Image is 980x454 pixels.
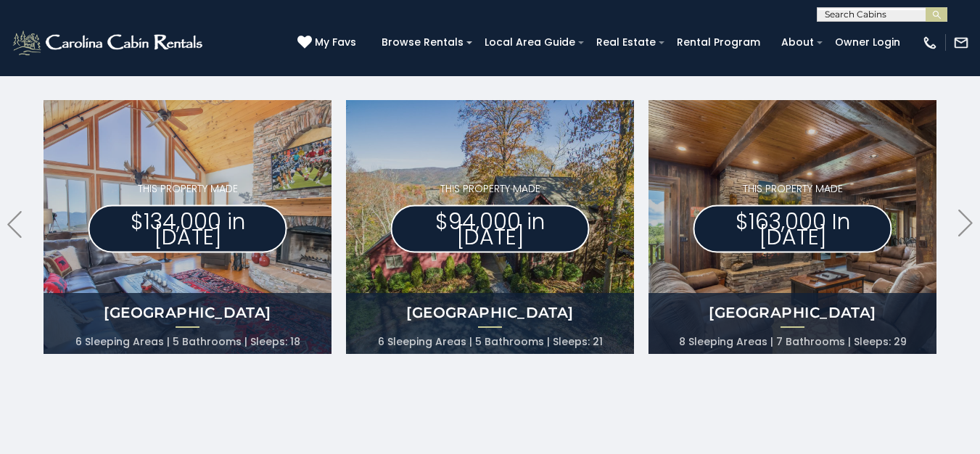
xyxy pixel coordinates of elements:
p: $163,000 In [DATE] [693,205,892,253]
p: THIS PROPERTY MADE [391,181,590,197]
img: White-1-2.png [11,28,207,57]
h4: [GEOGRAPHIC_DATA] [648,302,936,323]
li: Sleeps: 21 [553,331,603,352]
h4: [GEOGRAPHIC_DATA] [346,302,634,323]
a: Local Area Guide [477,31,582,54]
p: $94,000 in [DATE] [391,205,590,253]
li: 8 Sleeping Areas [679,331,773,352]
li: 6 Sleeping Areas [75,331,170,352]
li: Sleeps: 29 [854,331,907,352]
li: 5 Bathrooms [173,331,247,352]
a: Owner Login [828,31,907,54]
img: phone-regular-white.png [922,35,938,51]
p: THIS PROPERTY MADE [88,181,287,197]
a: Browse Rentals [374,31,471,54]
a: My Favs [297,35,360,51]
a: Real Estate [589,31,663,54]
li: 5 Bathrooms [475,331,550,352]
a: Rental Program [670,31,767,54]
a: About [774,31,821,54]
p: THIS PROPERTY MADE [693,181,892,197]
li: 6 Sleeping Areas [378,331,472,352]
li: Sleeps: 18 [250,331,300,352]
p: $134,000 in [DATE] [88,205,287,253]
img: mail-regular-white.png [953,35,969,51]
li: 7 Bathrooms [776,331,851,352]
h4: [GEOGRAPHIC_DATA] [44,302,332,323]
a: THIS PROPERTY MADE $134,000 in [DATE] [GEOGRAPHIC_DATA] 6 Sleeping Areas 5 Bathrooms Sleeps: 18 [44,100,332,354]
span: My Favs [315,35,356,50]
